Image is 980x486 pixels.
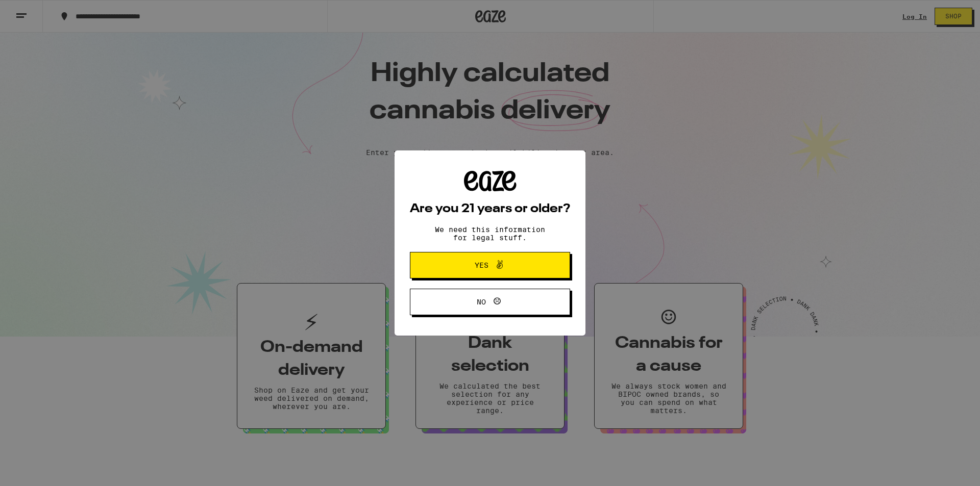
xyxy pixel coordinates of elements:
[477,298,486,305] span: No
[410,289,570,315] button: No
[410,203,570,215] h2: Are you 21 years or older?
[6,7,73,15] span: Hi. Need any help?
[426,225,554,242] p: We need this information for legal stuff.
[475,262,488,269] span: Yes
[410,252,570,278] button: Yes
